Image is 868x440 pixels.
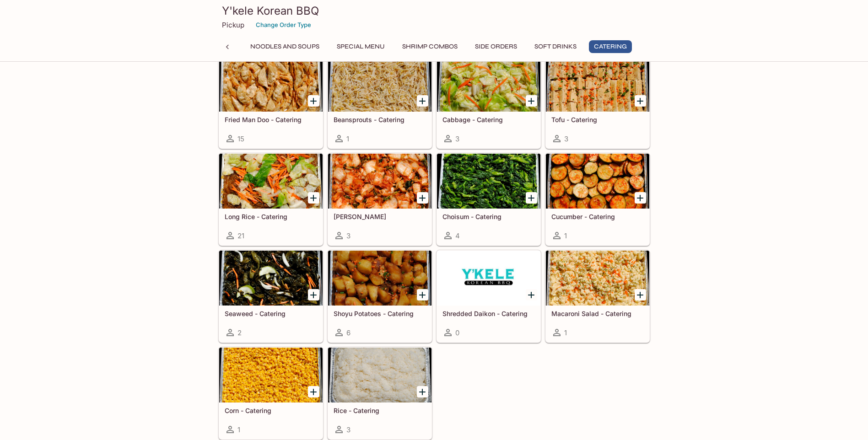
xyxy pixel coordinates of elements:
[334,116,426,123] h5: Beansprouts - Catering
[442,116,535,123] h5: Cabbage - Catering
[546,154,649,209] div: Cucumber - Catering
[346,231,350,240] span: 3
[222,21,244,29] p: Pickup
[635,192,646,204] button: Add Cucumber - Catering
[328,251,431,306] div: Shoyu Potatoes - Catering
[437,57,540,112] div: Cabbage - Catering
[346,134,349,143] span: 1
[334,213,426,220] h5: [PERSON_NAME]
[417,289,428,300] button: Add Shoyu Potatoes - Catering
[437,251,540,306] div: Shredded Daikon - Catering
[442,213,535,220] h5: Choisum - Catering
[545,250,650,343] a: Macaroni Salad - Catering1
[470,40,522,53] button: Side Orders
[546,251,649,306] div: Macaroni Salad - Catering
[328,250,432,343] a: Shoyu Potatoes - Catering6
[328,347,432,440] a: Rice - Catering3
[564,328,567,337] span: 1
[526,289,537,300] button: Add Shredded Daikon - Catering
[245,40,324,53] button: Noodles and Soups
[564,231,567,240] span: 1
[308,289,319,300] button: Add Seaweed - Catering
[328,154,431,209] div: Kimchi - Catering
[437,154,540,209] div: Choisum - Catering
[397,40,463,53] button: Shrimp Combos
[455,231,460,240] span: 4
[545,56,650,149] a: Tofu - Catering3
[219,57,323,112] div: Fried Man Doo - Catering
[225,116,317,123] h5: Fried Man Doo - Catering
[328,57,431,112] div: Beansprouts - Catering
[546,57,649,112] div: Tofu - Catering
[455,328,459,337] span: 0
[551,310,644,317] h5: Macaroni Salad - Catering
[225,213,317,220] h5: Long Rice - Catering
[529,40,582,53] button: Soft Drinks
[219,347,323,440] a: Corn - Catering1
[417,95,428,107] button: Add Beansprouts - Catering
[437,153,541,246] a: Choisum - Catering4
[252,18,315,32] button: Change Order Type
[219,250,323,343] a: Seaweed - Catering2
[328,348,431,402] div: Rice - Catering
[222,4,647,18] h3: Y'kele Korean BBQ
[442,310,535,317] h5: Shredded Daikon - Catering
[237,231,244,240] span: 21
[308,192,319,204] button: Add Long Rice - Catering
[237,134,244,143] span: 15
[551,116,644,123] h5: Tofu - Catering
[346,328,350,337] span: 6
[308,95,319,107] button: Add Fried Man Doo - Catering
[417,386,428,397] button: Add Rice - Catering
[455,134,459,143] span: 3
[346,425,350,434] span: 3
[551,213,644,220] h5: Cucumber - Catering
[219,154,323,209] div: Long Rice - Catering
[237,328,242,337] span: 2
[564,134,568,143] span: 3
[237,425,240,434] span: 1
[437,56,541,149] a: Cabbage - Catering3
[526,95,537,107] button: Add Cabbage - Catering
[589,40,632,53] button: Catering
[219,56,323,149] a: Fried Man Doo - Catering15
[526,192,537,204] button: Add Choisum - Catering
[328,153,432,246] a: [PERSON_NAME]3
[334,407,426,414] h5: Rice - Catering
[225,310,317,317] h5: Seaweed - Catering
[219,153,323,246] a: Long Rice - Catering21
[545,153,650,246] a: Cucumber - Catering1
[328,56,432,149] a: Beansprouts - Catering1
[308,386,319,397] button: Add Corn - Catering
[635,289,646,300] button: Add Macaroni Salad - Catering
[225,407,317,414] h5: Corn - Catering
[417,192,428,204] button: Add Kimchi - Catering
[219,251,323,306] div: Seaweed - Catering
[635,95,646,107] button: Add Tofu - Catering
[437,250,541,343] a: Shredded Daikon - Catering0
[334,310,426,317] h5: Shoyu Potatoes - Catering
[332,40,390,53] button: Special Menu
[219,348,323,402] div: Corn - Catering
